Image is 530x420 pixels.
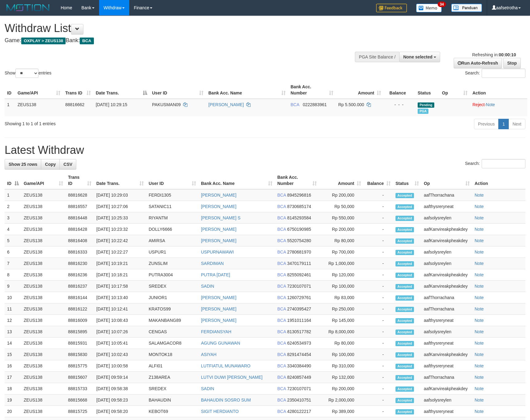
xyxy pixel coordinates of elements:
[475,386,484,391] a: Note
[275,172,319,189] th: Bank Acc. Number: activate to sort column ascending
[421,303,472,315] td: aafThorrachana
[395,193,414,198] span: Accepted
[5,224,21,235] td: 4
[5,81,15,99] th: ID
[201,409,239,414] a: SIGIT HERDIANTO
[287,193,311,198] span: Copy 8945296816 to clipboard
[499,52,516,57] strong: 00:00:10
[277,306,286,311] span: BCA
[395,216,414,221] span: Accepted
[63,162,72,167] span: CSV
[363,201,393,212] td: -
[94,189,146,201] td: [DATE] 10:29:03
[421,201,472,212] td: aafthysreryneat
[5,22,347,34] h1: Withdraw List
[386,102,413,108] div: - - -
[21,360,66,372] td: ZEUS138
[319,172,363,189] th: Amount: activate to sort column ascending
[5,315,21,326] td: 12
[363,349,393,360] td: -
[287,204,311,209] span: Copy 8730685174 to clipboard
[59,159,76,170] a: CSV
[5,246,21,258] td: 6
[482,69,525,78] input: Search:
[277,250,286,254] span: BCA
[201,295,236,300] a: [PERSON_NAME]
[277,329,286,334] span: BCA
[421,235,472,246] td: aafKanvireakpheakdey
[363,172,393,189] th: Balance: activate to sort column ascending
[146,360,199,372] td: ALFI01
[465,69,525,78] label: Search:
[363,281,393,292] td: -
[66,315,94,326] td: 88816009
[94,326,146,338] td: [DATE] 10:07:26
[66,235,94,246] td: 88816408
[201,375,263,380] a: LUTVI DUWI [PERSON_NAME]
[201,193,236,198] a: [PERSON_NAME]
[395,238,414,244] span: Accepted
[201,204,236,209] a: [PERSON_NAME]
[363,315,393,326] td: -
[277,261,286,266] span: BCA
[94,172,146,189] th: Date Trans.: activate to sort column ascending
[146,338,199,349] td: SALAMGACOR8
[470,81,527,99] th: Action
[146,326,199,338] td: CENGAS
[399,52,440,62] button: None selected
[66,212,94,224] td: 88816448
[421,292,472,303] td: aafThorrachana
[421,281,472,292] td: aafKanvireakpheakdey
[5,292,21,303] td: 10
[421,338,472,349] td: aafthysreryneat
[5,281,21,292] td: 9
[475,352,484,357] a: Note
[66,172,94,189] th: Trans ID: activate to sort column ascending
[421,224,472,235] td: aafKanvireakpheakdey
[319,315,363,326] td: Rp 145,000
[94,372,146,383] td: [DATE] 09:59:14
[475,193,484,198] a: Note
[395,295,414,301] span: Accepted
[94,246,146,258] td: [DATE] 10:22:27
[277,318,286,323] span: BCA
[287,250,311,254] span: Copy 2780681970 to clipboard
[201,306,236,311] a: [PERSON_NAME]
[416,4,442,12] img: Button%20Memo.svg
[94,235,146,246] td: [DATE] 10:22:42
[146,315,199,326] td: MAKANBANG89
[287,261,311,266] span: Copy 3470179111 to clipboard
[208,102,244,107] a: [PERSON_NAME]
[201,363,251,368] a: LUTFIATUL MUNAWARO
[66,258,94,269] td: 88816230
[363,269,393,281] td: -
[383,81,415,99] th: Balance
[5,212,21,224] td: 3
[9,162,37,167] span: Show 25 rows
[319,292,363,303] td: Rp 83,000
[15,69,38,78] select: Showentries
[287,215,311,220] span: Copy 8145293584 to clipboard
[21,292,66,303] td: ZEUS138
[319,269,363,281] td: Rp 120,000
[474,119,499,129] a: Previous
[319,258,363,269] td: Rp 1,000,000
[465,159,525,168] label: Search:
[201,272,230,277] a: PUTRA [DATE]
[363,326,393,338] td: -
[421,212,472,224] td: aafsolysreylen
[475,284,484,289] a: Note
[475,398,484,402] a: Note
[363,224,393,235] td: -
[277,341,286,346] span: BCA
[96,102,127,107] span: [DATE] 10:29:15
[146,235,199,246] td: AMIRSA
[287,306,311,311] span: Copy 2740395427 to clipboard
[395,261,414,266] span: Accepted
[395,352,414,358] span: Accepted
[287,318,311,323] span: Copy 1951011164 to clipboard
[15,81,63,99] th: Game/API: activate to sort column ascending
[66,224,94,235] td: 88816428
[277,363,286,368] span: BCA
[146,212,199,224] td: RIYANTM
